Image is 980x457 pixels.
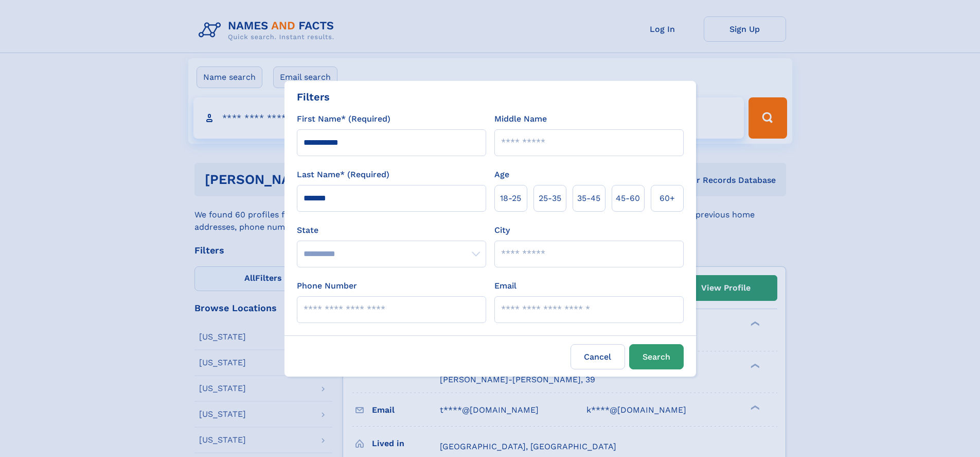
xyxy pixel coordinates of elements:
[494,168,509,181] label: Age
[297,89,330,105] div: Filters
[297,113,390,125] label: First Name* (Required)
[539,192,561,205] span: 25‑35
[297,224,486,236] label: State
[494,224,510,236] label: City
[297,280,357,292] label: Phone Number
[629,344,684,369] button: Search
[500,192,521,205] span: 18‑25
[616,192,640,205] span: 45‑60
[297,168,389,181] label: Last Name* (Required)
[571,344,625,369] label: Cancel
[660,192,675,205] span: 60+
[494,280,516,292] label: Email
[577,192,600,205] span: 35‑45
[494,113,547,125] label: Middle Name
